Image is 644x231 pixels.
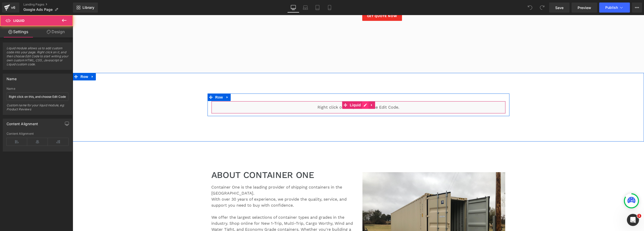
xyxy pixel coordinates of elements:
[139,199,282,229] p: We offer the largest selections of container types and grades in the industry. Shop online for Ne...
[139,169,282,181] p: Container One is the leading provider of shipping containers in the [GEOGRAPHIC_DATA].
[7,87,68,90] div: Name
[296,86,302,94] a: Expand / Collapse
[311,3,324,13] a: Tablet
[37,26,74,37] a: Design
[7,132,68,135] div: Content Alignment
[151,78,158,86] a: Expand / Collapse
[324,3,336,13] a: Mobile
[17,58,23,65] a: Expand / Collapse
[572,3,597,13] a: Preview
[10,4,16,11] div: v6
[537,3,547,13] button: Redo
[13,19,24,23] span: Liquid
[299,3,311,13] a: Laptop
[73,3,98,13] a: New Library
[2,3,19,13] a: v6
[23,3,73,7] a: Landing Pages
[637,214,641,218] span: 1
[578,5,591,10] span: Preview
[287,3,299,13] a: Desktop
[627,214,639,226] iframe: Intercom live chat
[7,46,68,70] span: Liquid module allows us to add custom code into your page. Right click on it, and then choose Edi...
[139,181,282,193] p: With over 30 years of experience, we provide the quality, service, and support you need to buy wi...
[7,58,17,65] span: Row
[525,3,535,13] button: Undo
[83,5,94,10] span: Library
[632,3,642,13] button: More
[141,78,151,86] span: Row
[276,86,290,94] span: Liquid
[599,3,630,13] button: Publish
[555,5,563,10] span: Save
[23,8,53,12] span: Google Ads Page
[7,103,68,115] div: Custom name for your liquid module, eg: Product Reviews
[7,119,38,126] div: Content Alignment
[139,155,282,165] h1: About Container One
[605,6,618,10] span: Publish
[7,74,17,81] div: Name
